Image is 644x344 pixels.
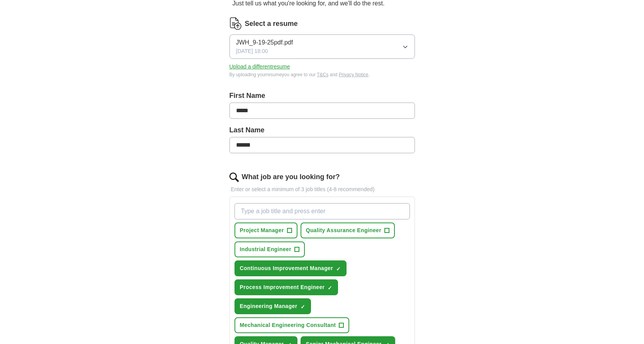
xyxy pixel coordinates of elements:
button: Industrial Engineer [234,241,305,257]
a: Privacy Notice [339,72,369,77]
button: Quality Assurance Engineer [301,222,395,238]
span: Engineering Manager [240,302,297,310]
span: Mechanical Engineering Consultant [240,321,336,329]
span: Industrial Engineer [240,245,291,253]
span: Quality Assurance Engineer [306,226,381,234]
button: Engineering Manager✓ [234,298,311,314]
label: First Name [229,91,415,101]
button: Mechanical Engineering Consultant [234,317,350,333]
span: Continuous Improvement Manager [240,264,333,272]
img: CV Icon [229,17,242,30]
span: JWH_9-19-25pdf.pdf [236,38,293,47]
span: Process Improvement Engineer [240,283,325,291]
span: ✓ [301,304,305,310]
span: ✓ [328,285,332,291]
input: Type a job title and press enter [234,203,410,219]
p: Enter or select a minimum of 3 job titles (4-8 recommended) [229,185,415,193]
button: Process Improvement Engineer✓ [234,279,338,295]
div: By uploading your resume you agree to our and . [229,71,415,78]
a: T&Cs [317,72,328,77]
label: Last Name [229,125,415,135]
span: ✓ [336,266,341,272]
span: Project Manager [240,226,284,234]
button: Project Manager [234,222,297,238]
label: What job are you looking for? [242,172,340,182]
button: Continuous Improvement Manager✓ [234,260,347,276]
span: [DATE] 18:00 [236,47,268,55]
img: search.png [229,173,239,182]
label: Select a resume [245,19,298,29]
button: JWH_9-19-25pdf.pdf[DATE] 18:00 [229,34,415,59]
button: Upload a differentresume [229,63,290,71]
